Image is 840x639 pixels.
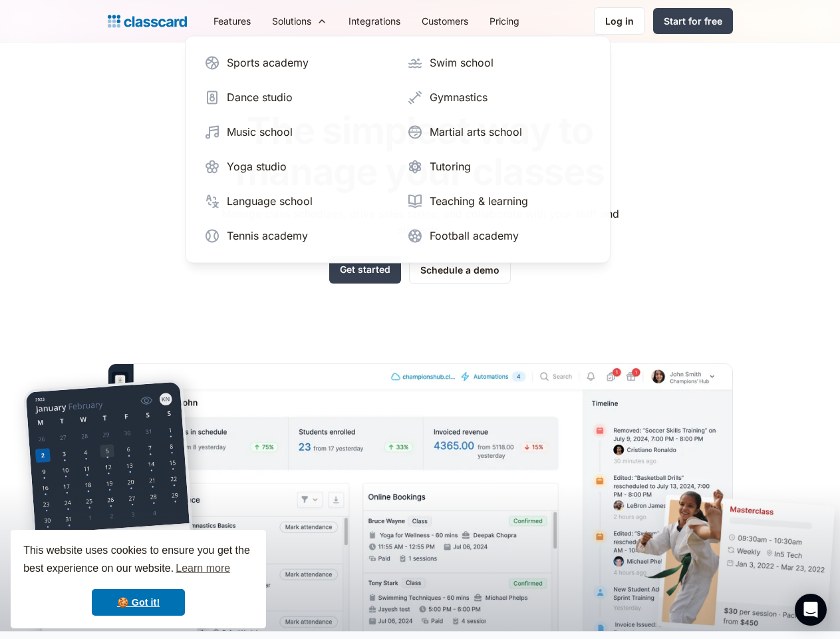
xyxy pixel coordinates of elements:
[227,228,308,244] div: Tennis academy
[185,35,611,263] nav: Solutions
[402,222,597,249] a: Football academy
[795,594,827,626] div: Open Intercom Messenger
[402,84,597,110] a: Gymnastics
[653,8,733,34] a: Start for free
[199,49,394,76] a: Sports academy
[430,193,528,209] div: Teaching & learning
[430,89,488,105] div: Gymnastics
[23,542,253,578] span: This website uses cookies to ensure you get the best experience on our website.
[227,158,287,174] div: Yoga studio
[479,6,530,36] a: Pricing
[199,118,394,145] a: Music school
[594,7,645,35] a: Log in
[411,6,479,36] a: Customers
[430,55,493,71] div: Swim school
[227,89,293,105] div: Dance studio
[409,256,511,284] a: Schedule a demo
[203,6,261,36] a: Features
[402,49,597,76] a: Swim school
[227,55,309,71] div: Sports academy
[430,228,519,244] div: Football academy
[199,84,394,110] a: Dance studio
[402,188,597,214] a: Teaching & learning
[338,6,411,36] a: Integrations
[227,124,293,140] div: Music school
[402,153,597,180] a: Tutoring
[199,222,394,249] a: Tennis academy
[92,589,185,616] a: dismiss cookie message
[430,158,471,174] div: Tutoring
[108,12,187,31] a: home
[199,188,394,214] a: Language school
[329,256,401,284] a: Get started
[272,14,311,28] div: Solutions
[227,193,313,209] div: Language school
[261,6,338,36] div: Solutions
[430,124,522,140] div: Martial arts school
[402,118,597,145] a: Martial arts school
[605,14,634,28] div: Log in
[174,558,232,578] a: learn more about cookies
[199,153,394,180] a: Yoga studio
[664,14,722,28] div: Start for free
[11,530,266,628] div: cookieconsent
